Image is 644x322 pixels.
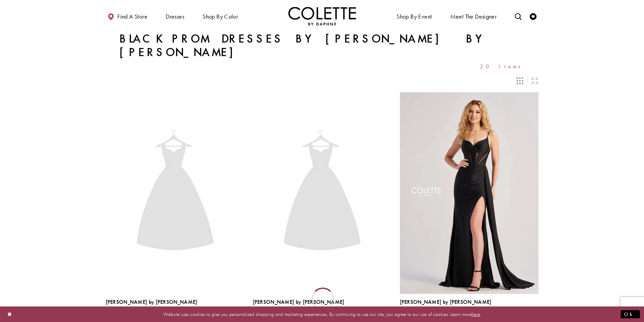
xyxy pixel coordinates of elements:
[106,7,149,25] a: Find a store
[106,92,244,294] a: Visit Colette by Daphne Style No. CL8470 Page
[253,298,344,305] span: [PERSON_NAME] by [PERSON_NAME]
[400,299,492,313] div: Colette by Daphne Style No. CL8480
[288,7,356,25] img: Colette by Daphne
[400,298,492,305] span: [PERSON_NAME] by [PERSON_NAME]
[400,92,539,294] a: Visit Colette by Daphne Style No. CL8480 Page
[164,7,186,25] span: Dresses
[450,13,497,20] span: Meet the designer
[117,13,147,20] span: Find a store
[517,77,523,84] span: Switch layout to 3 columns
[253,299,344,313] div: Colette by Daphne Style No. CL8520
[528,7,538,25] a: Check Wishlist
[449,7,499,25] a: Meet the designer
[119,32,525,59] h1: Black Prom Dresses by [PERSON_NAME] by [PERSON_NAME]
[253,92,391,294] a: Visit Colette by Daphne Style No. CL8520 Page
[102,73,543,88] div: Layout Controls
[201,7,240,25] span: Shop by color
[531,77,538,84] span: Switch layout to 2 columns
[395,7,433,25] span: Shop By Event
[480,64,525,69] span: 20 items
[397,13,432,20] span: Shop By Event
[472,311,480,317] a: here
[166,13,184,20] span: Dresses
[49,309,595,319] p: Website uses cookies to give you personalized shopping and marketing experiences. By continuing t...
[106,298,197,305] span: [PERSON_NAME] by [PERSON_NAME]
[621,310,640,318] button: Submit Dialog
[288,7,356,25] a: Visit Home Page
[513,7,523,25] a: Toggle search
[106,299,197,313] div: Colette by Daphne Style No. CL8470
[4,308,16,320] button: Close Dialog
[202,13,238,20] span: Shop by color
